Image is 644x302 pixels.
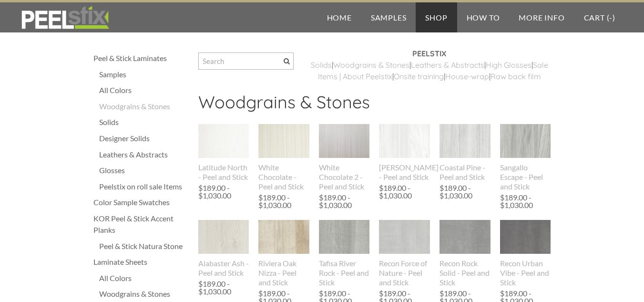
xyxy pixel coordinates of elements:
img: s832171791223022656_p891_i1_w1536.jpeg [440,210,491,265]
img: s832171791223022656_p793_i1_w640.jpeg [319,108,370,174]
a: House-wrap [445,72,489,81]
a: Raw back film [491,72,541,81]
a: All Colors [99,84,189,96]
div: White Chocolate 2 - Peel and Stick [319,163,370,191]
a: Samples [361,2,416,32]
a: Designer Solids [99,133,189,144]
img: s832171791223022656_p691_i2_w640.jpeg [258,220,309,254]
span: Search [284,58,290,64]
div: Recon Urban Vibe - Peel and Stick [500,259,551,287]
div: $189.00 - $1,030.00 [500,194,549,209]
div: Tafisa River Rock - Peel and Stick [319,259,370,287]
span: | [484,60,486,70]
a: Color Sample Swatches [93,197,189,208]
div: $189.00 - $1,030.00 [198,280,247,295]
a: Woodgrains & Stones [99,288,189,300]
span: - [609,13,613,22]
img: s832171791223022656_p847_i1_w716.png [440,108,491,174]
div: $189.00 - $1,030.00 [379,184,428,199]
a: Shop [416,2,457,32]
a: Recon Force of Nature - Peel and Stick [379,220,430,287]
a: High Glosses [486,60,532,70]
a: Peel & Stick Natura Stone [99,240,189,252]
div: Coastal Pine - Peel and Stick [440,163,491,182]
div: Alabaster Ash - Peel and Stick [198,259,249,278]
a: Cart (-) [574,2,625,32]
span: | [532,60,533,70]
div: Riviera Oak Nizza - Peel and Stick [258,259,309,287]
a: Onsite training [394,72,444,81]
h2: Woodgrains & Stones [198,92,551,119]
span: | [332,60,333,70]
a: Samples [99,69,189,80]
img: s832171791223022656_p893_i1_w1536.jpeg [500,210,551,264]
a: s [406,60,409,70]
div: Sangallo Escape - Peel and Stick [500,163,551,191]
a: Sangallo Escape - Peel and Stick [500,124,551,191]
img: s832171791223022656_p779_i1_w640.jpeg [500,108,551,174]
a: Woodgrains & Stones [99,101,189,112]
div: Recon Force of Nature - Peel and Stick [379,259,430,287]
div: $189.00 - $1,030.00 [198,184,247,199]
div: $189.00 - $1,030.00 [440,184,488,199]
img: s832171791223022656_p841_i1_w690.png [379,107,430,176]
a: More Info [509,2,574,32]
a: Solids [99,116,189,128]
a: Home [317,2,361,32]
img: s832171791223022656_p644_i1_w307.jpeg [318,220,370,254]
a: Woodgrains & Stone [333,60,406,70]
a: Riviera Oak Nizza - Peel and Stick [258,220,309,287]
a: Leathers & Abstracts [99,149,189,160]
span: | [409,60,411,70]
a: White Chocolate - Peel and Stick [258,124,309,191]
a: Laminate Sheets [93,256,189,268]
a: [PERSON_NAME] - Peel and Stick [379,124,430,181]
span: | [444,72,445,81]
div: [PERSON_NAME] - Peel and Stick [379,163,430,182]
div: Latitude North - Peel and Stick [198,163,249,182]
div: $189.00 - $1,030.00 [319,194,368,209]
div: Recon Rock Solid - Peel and Stick [440,259,491,287]
img: s832171791223022656_p842_i1_w738.png [198,205,249,269]
strong: PEELSTIX [412,49,446,58]
a: Recon Urban Vibe - Peel and Stick [500,220,551,287]
span: | [489,72,491,81]
a: Latitude North - Peel and Stick [198,124,249,181]
a: How To [457,2,510,32]
img: s832171791223022656_p895_i1_w1536.jpeg [379,209,430,265]
a: KOR Peel & Stick Accent Planks [93,213,189,236]
a: Alabaster Ash - Peel and Stick [198,220,249,277]
a: White Chocolate 2 - Peel and Stick [319,124,370,191]
img: s832171791223022656_p581_i1_w400.jpeg [198,124,249,158]
span: | [392,72,394,81]
a: Tafisa River Rock - Peel and Stick [319,220,370,287]
div: $189.00 - $1,030.00 [258,194,307,209]
a: Recon Rock Solid - Peel and Stick [440,220,491,287]
div: White Chocolate - Peel and Stick [258,163,309,191]
img: s832171791223022656_p588_i1_w400.jpeg [258,124,309,158]
input: Search [198,52,294,70]
img: REFACE SUPPLIES [19,6,111,30]
a: Peel & Stick Laminates [93,52,189,64]
a: Leathers & Abstract [411,60,480,70]
a: Peelstix on roll sale Items [99,181,189,192]
a: s [480,60,484,70]
a: Coastal Pine - Peel and Stick [440,124,491,181]
a: Glosses [99,165,189,176]
a: All Colors [99,272,189,284]
a: ​Solids [311,60,332,70]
